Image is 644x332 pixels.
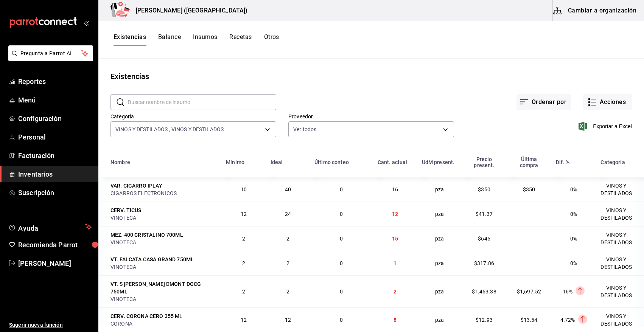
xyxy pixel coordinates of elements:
[241,186,247,192] span: 10
[158,33,181,46] button: Balance
[226,159,244,165] div: Mínimo
[110,280,217,295] div: VT. S [PERSON_NAME] DMONT DOCG 750ML
[563,289,572,295] span: 16%
[293,126,316,133] span: Ver todos
[5,55,93,63] a: Pregunta a Parrot AI
[18,76,92,87] span: Reportes
[18,258,92,268] span: [PERSON_NAME]
[110,214,217,222] div: VINOTECA
[110,182,162,189] div: VAR. CIGARRO IPLAY
[417,251,462,275] td: pza
[242,260,245,266] span: 2
[570,211,577,217] span: 0%
[340,186,343,192] span: 0
[516,94,571,110] button: Ordenar por
[128,95,276,110] input: Buscar nombre de insumo
[476,211,493,217] span: $41.37
[560,317,575,323] span: 4.72%
[340,317,343,323] span: 0
[114,33,146,46] button: Existencias
[110,239,217,246] div: VINOTECA
[8,45,93,61] button: Pregunta a Parrot AI
[9,321,92,329] span: Sugerir nueva función
[394,289,397,295] span: 2
[417,177,462,202] td: pza
[18,222,82,231] span: Ayuda
[600,159,625,165] div: Categoría
[472,289,496,295] span: $1,463.38
[110,263,217,271] div: VINOTECA
[521,317,538,323] span: $13.54
[583,94,632,110] button: Acciones
[193,33,217,46] button: Insumos
[18,132,92,142] span: Personal
[596,251,644,275] td: VINOS Y DESTILADOS
[110,256,194,263] div: VT. FALCATA CASA GRAND 750ML
[110,114,276,119] label: Categoría
[340,236,343,242] span: 0
[517,289,541,295] span: $1,697.52
[476,317,493,323] span: $12.93
[394,317,397,323] span: 8
[83,20,89,26] button: open_drawer_menu
[271,159,283,165] div: Ideal
[417,307,462,332] td: pza
[114,33,279,46] div: navigation tabs
[286,260,289,266] span: 2
[18,240,92,250] span: Recomienda Parrot
[570,186,577,192] span: 0%
[264,33,279,46] button: Otros
[286,289,289,295] span: 2
[18,169,92,179] span: Inventarios
[580,122,632,131] button: Exportar a Excel
[242,289,245,295] span: 2
[285,317,291,323] span: 12
[378,159,408,165] div: Cant. actual
[570,236,577,242] span: 0%
[18,113,92,124] span: Configuración
[285,211,291,217] span: 24
[340,211,343,217] span: 0
[394,260,397,266] span: 1
[314,159,349,165] div: Último conteo
[478,186,490,192] span: $350
[286,236,289,242] span: 2
[340,260,343,266] span: 0
[18,150,92,161] span: Facturación
[596,177,644,202] td: VINOS Y DESTILADOS
[110,295,217,303] div: VINOTECA
[115,126,224,133] span: VINOS Y DESTILADOS , VINOS Y DESTILADOS
[110,312,183,320] div: CERV. CORONA CERO 355 ML
[110,71,149,82] div: Existencias
[110,189,217,197] div: CIGARROS ELECTRONICOS
[596,275,644,307] td: VINOS Y DESTILADOS
[523,186,535,192] span: $350
[130,6,247,15] h3: [PERSON_NAME] ([GEOGRAPHIC_DATA])
[110,231,183,239] div: MEZ. 400 CRISTALINO 700ML
[596,202,644,226] td: VINOS Y DESTILADOS
[417,275,462,307] td: pza
[596,307,644,332] td: VINOS Y DESTILADOS
[511,156,547,168] div: Última compra
[288,114,454,119] label: Proveedor
[18,188,92,198] span: Suscripción
[392,186,398,192] span: 16
[110,206,142,214] div: CERV. TICUS
[110,159,130,165] div: Nombre
[392,211,398,217] span: 12
[242,236,245,242] span: 2
[417,226,462,251] td: pza
[285,186,291,192] span: 40
[20,50,81,57] span: Pregunta a Parrot AI
[241,317,247,323] span: 12
[229,33,252,46] button: Recetas
[110,320,217,327] div: CORONA
[596,226,644,251] td: VINOS Y DESTILADOS
[556,159,569,165] div: Dif. %
[422,159,455,165] div: UdM present.
[392,236,398,242] span: 15
[570,260,577,266] span: 0%
[340,289,343,295] span: 0
[466,156,502,168] div: Precio present.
